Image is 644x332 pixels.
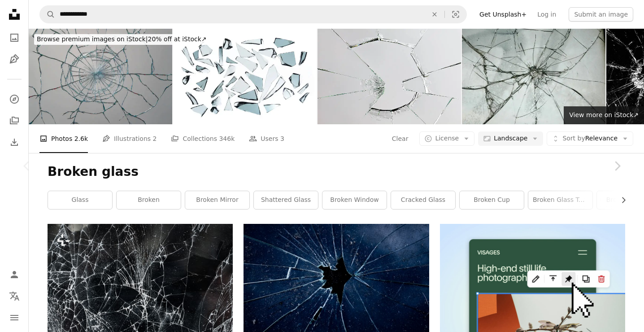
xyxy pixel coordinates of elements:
form: Find visuals sitewide [39,5,467,23]
a: Users 3 [249,124,284,153]
a: Next [590,123,644,209]
span: Browse premium images on iStock | [37,35,148,43]
a: glass [48,191,112,209]
button: Submit an image [569,7,633,22]
button: Landscape [478,131,543,146]
span: Sort by [562,135,585,142]
a: a black bug on a blue surface [244,282,429,290]
img: Broken Glass Window Bullet Shooting impact hole cracks [462,29,605,124]
a: Illustrations [5,50,23,68]
button: Clear [425,6,444,23]
a: Explore [5,90,23,108]
span: Landscape [494,134,527,143]
a: Collections [5,112,23,130]
a: broken window [322,191,387,209]
button: Search Unsplash [40,6,55,23]
span: License [435,135,459,142]
a: Log in / Sign up [5,266,23,284]
a: broken glass texture [528,191,592,209]
button: Sort byRelevance [547,131,633,146]
span: Relevance [562,134,618,143]
a: Photos [5,29,23,47]
a: View more on iStock↗ [564,106,644,124]
img: Broken glass on white background , texture decoration backdrop object design [173,29,317,124]
button: License [419,131,474,146]
a: shattered glass [254,191,318,209]
h1: Broken glass [48,164,625,180]
span: 2 [153,134,157,144]
img: Broken glass [318,29,461,124]
a: broken [117,191,181,209]
a: cracked glass [391,191,455,209]
button: Menu [5,309,23,327]
a: Illustrations 2 [102,124,157,153]
a: Get Unsplash+ [474,7,532,22]
span: 20% off at iStock ↗ [37,35,207,43]
span: View more on iStock ↗ [569,111,639,118]
span: 3 [280,134,284,144]
a: A broken glass window with the reflection of a man's face [48,281,233,289]
img: Broken mirror [29,29,172,124]
button: Language [5,287,23,305]
button: Visual search [445,6,466,23]
a: Browse premium images on iStock|20% off at iStock↗ [29,29,215,50]
span: 346k [219,134,235,144]
a: Collections 346k [171,124,235,153]
a: broken cup [460,191,524,209]
a: broken mirror [185,191,249,209]
button: Clear [392,131,409,146]
a: Log in [532,7,561,22]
